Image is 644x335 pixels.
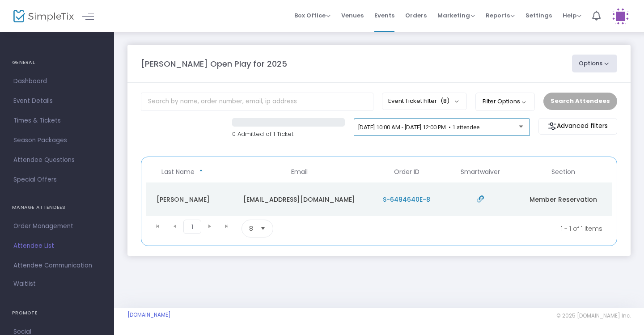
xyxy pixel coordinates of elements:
span: © 2025 [DOMAIN_NAME] Inc. [556,312,631,319]
span: Attendee Communication [13,260,101,271]
span: Marketing [437,11,475,20]
button: Event Ticket Filter(8) [382,93,467,110]
td: Member Reservation [514,182,612,216]
span: Orders [405,4,427,27]
button: Select [257,220,269,237]
h4: MANAGE ATTENDEES [12,199,102,216]
span: Section [551,168,575,176]
span: Attendee List [13,240,101,252]
img: filter [548,122,557,131]
kendo-pager-info: 1 - 1 of 1 items [362,220,602,237]
span: Special Offers [13,174,101,186]
span: Attendee Questions [13,154,101,166]
span: (8) [441,98,449,105]
span: Settings [525,4,552,27]
button: Options [572,55,618,72]
span: Dashboard [13,76,101,87]
span: Order Management [13,221,101,232]
span: Last Name [161,168,195,176]
span: Times & Tickets [13,115,101,127]
span: [DATE] 10:00 AM - [DATE] 12:00 PM • 1 attendee [358,124,479,131]
span: Help [563,11,581,20]
span: 8 [249,224,253,233]
m-button: Advanced filters [538,118,617,135]
th: Smartwaiver [447,161,514,182]
h4: GENERAL [12,54,102,72]
h4: PROMOTE [12,304,102,322]
span: Waitlist [13,280,36,288]
span: Season Packages [13,135,101,146]
span: Event Details [13,95,101,107]
input: Search by name, order number, email, ip address [141,93,373,111]
a: [DOMAIN_NAME] [127,311,171,318]
span: S-6494640E-8 [383,195,430,204]
span: Box Office [294,11,330,20]
td: [EMAIL_ADDRESS][DOMAIN_NAME] [232,182,366,216]
span: Venues [341,4,364,27]
m-panel-title: [PERSON_NAME] Open Play for 2025 [141,58,287,70]
span: Page 1 [183,220,201,234]
td: [PERSON_NAME] [134,182,232,216]
span: Sortable [198,169,205,176]
span: Events [374,4,394,27]
span: Order ID [394,168,419,176]
span: Reports [486,11,515,20]
button: Filter Options [475,93,535,110]
div: Data table [146,161,612,216]
span: Email [291,168,308,176]
p: 0 Admitted of 1 Ticket [232,130,345,139]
